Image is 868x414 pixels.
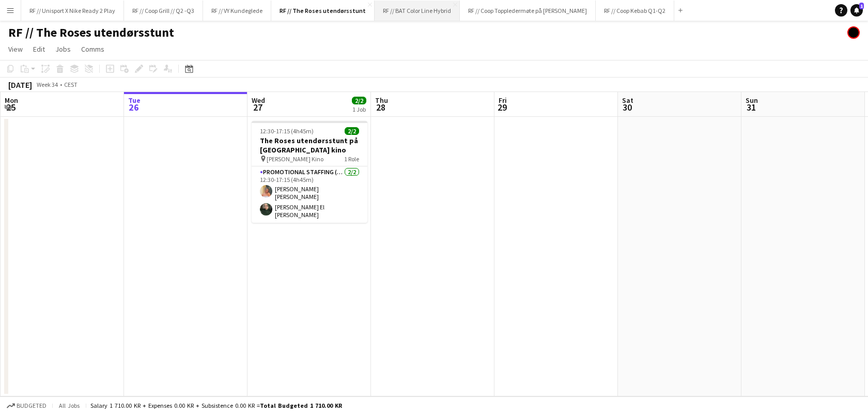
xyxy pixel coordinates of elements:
a: Comms [77,42,109,56]
h3: The Roses utendørsstunt på [GEOGRAPHIC_DATA] kino [252,136,367,155]
span: Jobs [55,44,71,54]
button: RF // Coop Grill // Q2 -Q3 [124,1,203,21]
button: RF // Coop Toppledermøte på [PERSON_NAME] [460,1,596,21]
span: 12:30-17:15 (4h45m) [260,127,314,135]
a: Edit [29,42,49,56]
span: View [8,44,23,54]
span: Thu [375,96,388,105]
span: 26 [127,101,141,113]
span: 25 [3,101,18,113]
span: 28 [374,101,388,113]
span: Edit [33,44,45,54]
div: [DATE] [8,80,32,90]
a: Jobs [51,42,75,56]
a: 1 [850,4,863,17]
span: 2/2 [352,97,366,104]
button: Budgeted [5,400,48,411]
app-card-role: Promotional Staffing (Brand Ambassadors)2/212:30-17:15 (4h45m)[PERSON_NAME] [PERSON_NAME][PERSON_... [252,166,367,223]
span: Sun [746,96,758,105]
span: [PERSON_NAME] Kino [267,155,323,163]
button: RF // The Roses utendørsstunt [271,1,375,21]
span: 30 [621,101,633,113]
span: Total Budgeted 1 710.00 KR [260,402,342,409]
span: All jobs [57,402,82,409]
span: Comms [81,44,104,54]
div: CEST [64,81,78,88]
span: 29 [497,101,507,113]
span: Wed [252,96,265,105]
h1: RF // The Roses utendørsstunt [8,25,174,40]
span: Budgeted [17,402,47,409]
span: 31 [744,101,758,113]
div: Salary 1 710.00 KR + Expenses 0.00 KR + Subsistence 0.00 KR = [90,402,342,409]
div: 1 Job [352,105,366,113]
span: 1 [859,3,864,9]
span: 1 Role [344,155,359,163]
span: Mon [5,96,18,105]
span: 27 [250,101,265,113]
span: Sat [622,96,633,105]
app-job-card: 12:30-17:15 (4h45m)2/2The Roses utendørsstunt på [GEOGRAPHIC_DATA] kino [PERSON_NAME] Kino1 RoleP... [252,121,367,223]
span: Tue [128,96,141,105]
button: RF // Unisport X Nike Ready 2 Play [21,1,124,21]
span: Fri [499,96,507,105]
a: View [4,42,27,56]
app-user-avatar: Hin Shing Cheung [847,26,860,39]
button: RF // Coop Kebab Q1-Q2 [596,1,674,21]
span: 2/2 [345,127,359,135]
button: RF // BAT Color Line Hybrid [375,1,460,21]
span: Week 34 [34,81,60,88]
button: RF // VY Kundeglede [203,1,271,21]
